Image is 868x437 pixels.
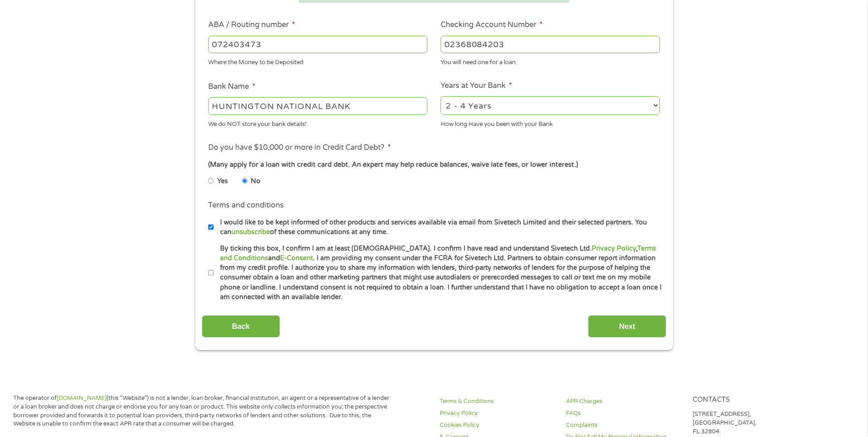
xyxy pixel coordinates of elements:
label: Years at Your Bank [441,81,512,91]
label: By ticking this box, I confirm I am at least [DEMOGRAPHIC_DATA]. I confirm I have read and unders... [214,244,663,302]
label: No [251,176,260,186]
a: APR Charges [566,397,681,406]
a: Cookies Policy [440,421,555,430]
label: Checking Account Number [441,20,543,30]
input: Next [588,315,666,338]
a: FAQs [566,409,681,418]
label: I would like to be kept informed of other products and services available via email from Sivetech... [214,218,663,237]
label: Terms and conditions [208,201,284,210]
label: Bank Name [208,82,255,92]
a: Terms and Conditions [220,245,656,262]
a: Complaints [566,421,681,430]
p: The operator of (this “Website”) is not a lender, loan broker, financial institution, an agent or... [13,394,393,429]
a: Privacy Policy [440,409,555,418]
input: 263177916 [208,36,427,53]
div: We do NOT store your bank details! [208,116,427,129]
a: [DOMAIN_NAME] [57,394,107,402]
input: 345634636 [441,36,660,53]
a: E-Consent [280,254,313,262]
label: Yes [217,176,228,186]
label: ABA / Routing number [208,20,295,30]
p: [STREET_ADDRESS], [GEOGRAPHIC_DATA], FL 32804. [693,410,808,436]
h4: Contacts [693,396,808,404]
div: You will need one for a loan. [441,55,660,67]
div: Where the Money to be Deposited [208,55,427,67]
input: Back [202,315,280,338]
a: Privacy Policy [592,245,636,252]
div: (Many apply for a loan with credit card debt. An expert may help reduce balances, waive late fees... [208,160,659,170]
a: unsubscribe [232,228,270,236]
div: How long Have you been with your Bank [441,116,660,129]
label: Do you have $10,000 or more in Credit Card Debt? [208,143,391,153]
a: Terms & Conditions [440,397,555,406]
